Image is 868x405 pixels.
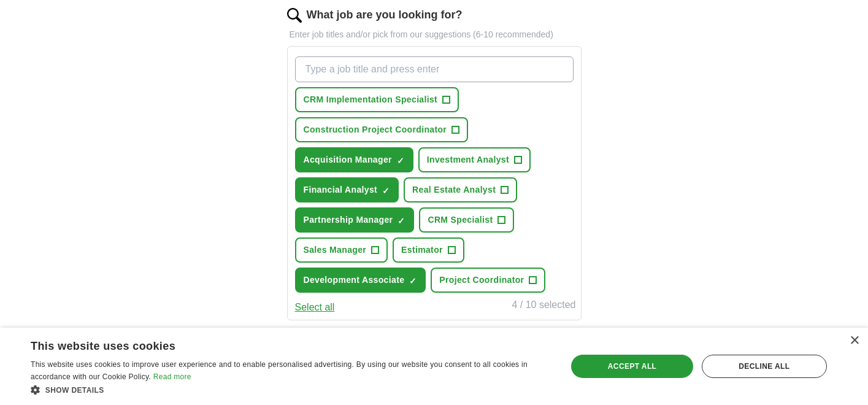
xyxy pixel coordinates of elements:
[412,183,496,196] span: Real Estate Analyst
[404,177,517,202] button: Real Estate Analyst
[304,153,392,166] span: Acquisition Manager
[31,335,520,353] div: This website uses cookies
[31,360,528,381] span: This website uses cookies to improve user experience and to enable personalised advertising. By u...
[295,87,459,112] button: CRM Implementation Specialist
[295,207,415,233] button: Partnership Manager✓
[431,268,545,293] button: Project Coordinator
[428,214,493,226] span: CRM Specialist
[295,237,388,263] button: Sales Manager
[418,147,531,172] button: Investment Analyst
[295,300,335,315] button: Select all
[295,56,574,82] input: Type a job title and press enter
[45,386,104,395] span: Show details
[401,244,443,256] span: Estimator
[287,8,302,23] img: search.png
[427,153,509,166] span: Investment Analyst
[287,28,582,41] p: Enter job titles and/or pick from our suggestions (6-10 recommended)
[295,117,469,142] button: Construction Project Coordinator
[304,183,378,196] span: Financial Analyst
[304,274,405,287] span: Development Associate
[512,298,575,315] div: 4 / 10 selected
[409,276,417,286] span: ✓
[571,355,693,378] div: Accept all
[295,268,426,293] button: Development Associate✓
[702,355,827,378] div: Decline all
[304,93,438,106] span: CRM Implementation Specialist
[31,384,551,396] div: Show details
[304,123,447,136] span: Construction Project Coordinator
[382,186,390,196] span: ✓
[295,177,399,202] button: Financial Analyst✓
[398,216,405,226] span: ✓
[850,336,859,345] div: Close
[295,147,413,172] button: Acquisition Manager✓
[153,372,191,381] a: Read more, opens a new window
[304,244,367,256] span: Sales Manager
[439,274,524,287] span: Project Coordinator
[419,207,514,233] button: CRM Specialist
[304,214,393,226] span: Partnership Manager
[397,156,404,166] span: ✓
[307,7,463,23] label: What job are you looking for?
[393,237,464,263] button: Estimator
